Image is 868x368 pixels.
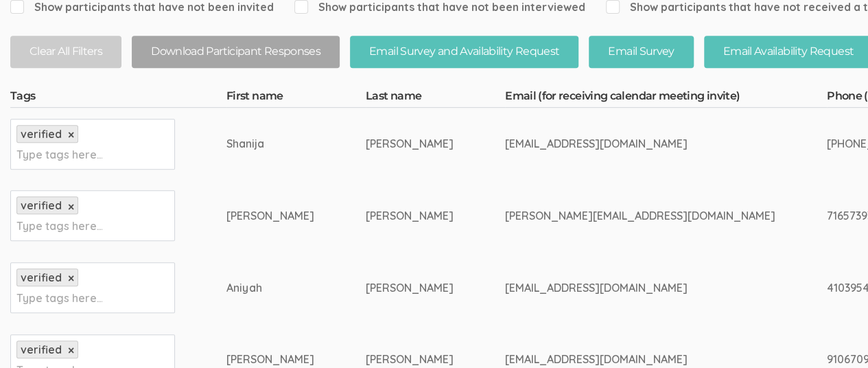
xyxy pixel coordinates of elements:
div: [PERSON_NAME] [366,208,454,224]
th: Email (for receiving calendar meeting invite) [505,89,827,108]
input: Type tags here... [16,146,102,163]
div: [PERSON_NAME] [366,136,454,152]
input: Type tags here... [16,289,102,307]
a: × [68,129,74,141]
div: [EMAIL_ADDRESS][DOMAIN_NAME] [505,352,775,367]
a: × [68,345,74,356]
span: verified [21,271,62,284]
a: × [68,201,74,213]
div: [EMAIL_ADDRESS][DOMAIN_NAME] [505,136,775,152]
div: [PERSON_NAME] [366,280,454,296]
div: Shanija [226,136,314,152]
iframe: Chat Widget [799,302,868,368]
button: Clear All Filters [10,36,121,68]
div: [PERSON_NAME] [226,352,314,367]
a: × [68,273,74,284]
div: Aniyah [226,280,314,296]
th: Tags [10,89,226,108]
div: [PERSON_NAME][EMAIL_ADDRESS][DOMAIN_NAME] [505,208,775,224]
button: Email Survey and Availability Request [350,36,578,68]
div: [PERSON_NAME] [226,208,314,224]
div: [PERSON_NAME] [366,352,454,367]
span: verified [21,198,62,212]
input: Type tags here... [16,217,102,235]
th: First name [226,89,366,108]
button: Email Survey [589,36,693,68]
span: verified [21,127,62,141]
th: Last name [366,89,505,108]
button: Download Participant Responses [132,36,340,68]
span: verified [21,343,62,356]
div: [EMAIL_ADDRESS][DOMAIN_NAME] [505,280,775,296]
